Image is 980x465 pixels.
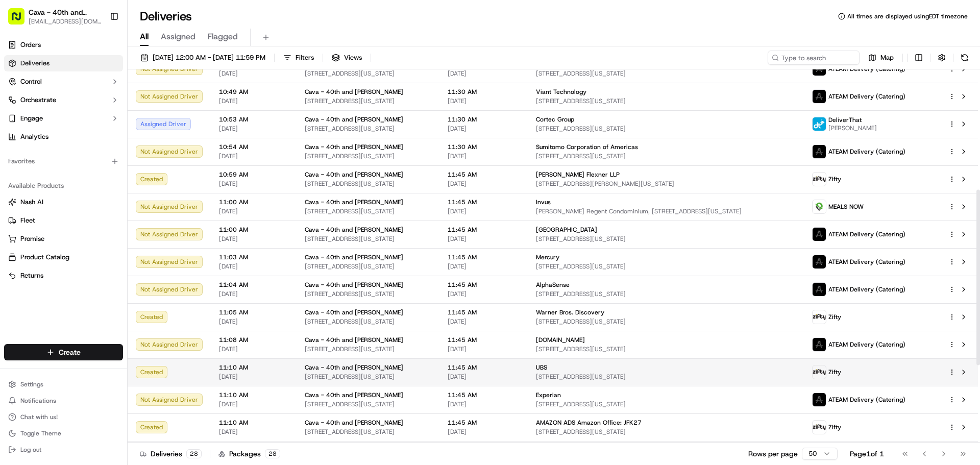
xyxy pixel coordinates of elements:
[136,51,270,65] button: [DATE] 12:00 AM - [DATE] 11:59 PM
[536,152,796,160] span: [STREET_ADDRESS][US_STATE]
[305,345,431,353] span: [STREET_ADDRESS][US_STATE]
[448,308,520,316] span: 11:45 AM
[4,178,123,194] div: Available Products
[448,207,520,215] span: [DATE]
[4,194,123,210] button: Nash AI
[305,336,403,344] span: Cava - 40th and [PERSON_NAME]
[140,8,192,25] h1: Deliveries
[448,391,520,399] span: 11:45 AM
[828,313,841,321] span: Zifty
[813,365,826,379] img: zifty-logo-trans-sq.png
[448,143,520,151] span: 11:30 AM
[305,115,403,124] span: Cava - 40th and [PERSON_NAME]
[20,159,29,167] img: 1736555255976-a54dd68f-1ca7-489b-9aae-adbdc363a1c4
[448,336,520,344] span: 11:45 AM
[219,391,288,399] span: 11:10 AM
[219,115,288,124] span: 10:53 AM
[448,125,520,133] span: [DATE]
[92,158,113,166] span: [DATE]
[828,258,905,266] span: ATEAM Delivery (Catering)
[828,175,841,183] span: Zifty
[4,74,123,90] button: Control
[27,66,184,77] input: Got a question? Start typing here...
[8,216,119,225] a: Fleet
[20,234,44,243] span: Promise
[448,198,520,206] span: 11:45 AM
[448,88,520,96] span: 11:30 AM
[4,267,123,284] button: Returns
[140,449,202,459] div: Deliveries
[219,336,288,344] span: 11:08 AM
[327,51,366,65] button: Views
[32,186,73,194] span: 40th Madison
[880,53,894,62] span: Map
[448,235,520,243] span: [DATE]
[20,198,43,207] span: Nash AI
[813,393,826,406] img: ateam_logo.png
[186,449,202,458] div: 28
[305,391,403,399] span: Cava - 40th and [PERSON_NAME]
[219,235,288,243] span: [DATE]
[828,124,877,132] span: [PERSON_NAME]
[828,423,841,431] span: Zifty
[864,51,898,65] button: Map
[219,180,288,188] span: [DATE]
[813,117,826,131] img: profile_deliverthat_partner.png
[46,97,167,108] div: Start new chat
[305,419,403,427] span: Cava - 40th and [PERSON_NAME]
[20,380,43,388] span: Settings
[305,97,431,105] span: [STREET_ADDRESS][US_STATE]
[448,373,520,381] span: [DATE]
[75,186,79,194] span: •
[59,347,81,357] span: Create
[448,363,520,372] span: 11:45 AM
[536,170,620,179] span: [PERSON_NAME] Flexner LLP
[536,373,796,381] span: [STREET_ADDRESS][US_STATE]
[219,262,288,271] span: [DATE]
[20,114,43,123] span: Engage
[448,262,520,271] span: [DATE]
[219,290,288,298] span: [DATE]
[8,234,119,243] a: Promise
[344,53,362,62] span: Views
[174,101,186,113] button: Start new chat
[46,108,140,116] div: We're available if you need us!
[4,231,123,247] button: Promise
[305,317,431,326] span: [STREET_ADDRESS][US_STATE]
[4,249,123,265] button: Product Catalog
[4,377,123,391] button: Settings
[6,224,82,242] a: 📗Knowledge Base
[536,88,586,96] span: Viant Technology
[448,400,520,408] span: [DATE]
[536,235,796,243] span: [STREET_ADDRESS][US_STATE]
[305,198,403,206] span: Cava - 40th and [PERSON_NAME]
[219,152,288,160] span: [DATE]
[161,31,195,43] span: Assigned
[536,180,796,188] span: [STREET_ADDRESS][PERSON_NAME][US_STATE]
[536,262,796,271] span: [STREET_ADDRESS][US_STATE]
[219,170,288,179] span: 10:59 AM
[448,317,520,326] span: [DATE]
[448,290,520,298] span: [DATE]
[813,145,826,158] img: ateam_logo.png
[219,281,288,289] span: 11:04 AM
[813,255,826,268] img: ateam_logo.png
[219,253,288,261] span: 11:03 AM
[219,97,288,105] span: [DATE]
[536,317,796,326] span: [STREET_ADDRESS][US_STATE]
[536,400,796,408] span: [STREET_ADDRESS][US_STATE]
[140,31,149,43] span: All
[536,363,547,372] span: UBS
[448,180,520,188] span: [DATE]
[305,253,403,261] span: Cava - 40th and [PERSON_NAME]
[10,133,68,141] div: Past conversations
[536,428,796,436] span: [STREET_ADDRESS][US_STATE]
[8,253,119,262] a: Product Catalog
[305,290,431,298] span: [STREET_ADDRESS][US_STATE]
[4,344,123,360] button: Create
[536,125,796,133] span: [STREET_ADDRESS][US_STATE]
[536,226,597,234] span: [GEOGRAPHIC_DATA]
[219,69,288,78] span: [DATE]
[305,170,403,179] span: Cava - 40th and [PERSON_NAME]
[813,228,826,241] img: ateam_logo.png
